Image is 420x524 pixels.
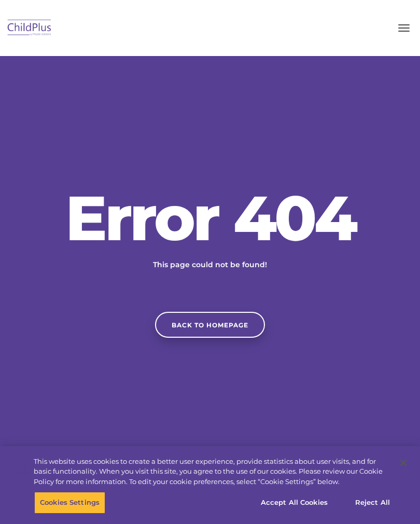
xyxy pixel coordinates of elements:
h2: Error 404 [54,187,366,249]
button: Accept All Cookies [255,492,333,514]
img: ChildPlus by Procare Solutions [5,16,54,40]
button: Reject All [340,492,405,514]
p: This page could not be found! [101,259,319,270]
a: Back to homepage [155,312,265,338]
div: This website uses cookies to create a better user experience, provide statistics about user visit... [34,457,391,487]
button: Close [392,451,415,474]
button: Cookies Settings [34,492,105,514]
